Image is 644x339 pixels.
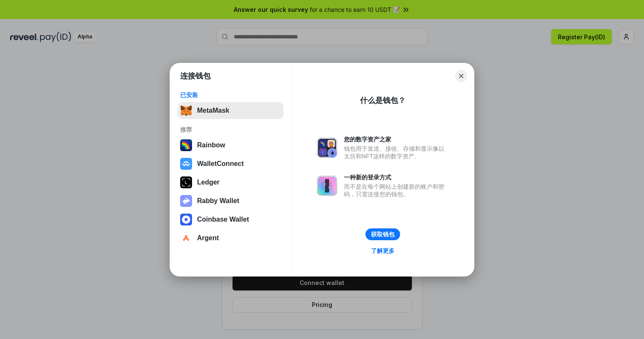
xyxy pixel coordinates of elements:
div: 了解更多 [371,247,395,255]
button: Rainbow [178,137,284,154]
div: WalletConnect [197,160,244,168]
div: 钱包用于发送、接收、存储和显示像以太坊和NFT这样的数字资产。 [344,145,449,160]
button: WalletConnect [178,155,284,172]
div: Rabby Wallet [197,197,239,205]
div: Coinbase Wallet [197,216,249,223]
div: 一种新的登录方式 [344,174,449,181]
button: Rabby Wallet [178,193,284,209]
a: 了解更多 [366,245,400,256]
button: Close [455,70,467,82]
button: 获取钱包 [365,228,400,240]
button: Argent [178,230,284,247]
button: Ledger [178,174,284,191]
div: Argent [197,234,219,242]
h1: 连接钱包 [180,71,211,81]
div: 而不是在每个网站上创建新的账户和密码，只需连接您的钱包。 [344,183,449,198]
img: svg+xml,%3Csvg%20width%3D%2228%22%20height%3D%2228%22%20viewBox%3D%220%200%2028%2028%22%20fill%3D... [180,158,192,170]
div: Ledger [197,179,219,186]
div: Rainbow [197,141,225,149]
div: 您的数字资产之家 [344,136,449,143]
div: 获取钱包 [371,231,395,238]
img: svg+xml,%3Csvg%20width%3D%22120%22%20height%3D%22120%22%20viewBox%3D%220%200%20120%20120%22%20fil... [180,139,192,151]
img: svg+xml,%3Csvg%20width%3D%2228%22%20height%3D%2228%22%20viewBox%3D%220%200%2028%2028%22%20fill%3D... [180,214,192,225]
button: Coinbase Wallet [178,211,284,228]
img: svg+xml,%3Csvg%20xmlns%3D%22http%3A%2F%2Fwww.w3.org%2F2000%2Fsvg%22%20fill%3D%22none%22%20viewBox... [317,138,337,158]
img: svg+xml,%3Csvg%20width%3D%2228%22%20height%3D%2228%22%20viewBox%3D%220%200%2028%2028%22%20fill%3D... [180,232,192,244]
div: MetaMask [197,107,229,114]
img: svg+xml,%3Csvg%20fill%3D%22none%22%20height%3D%2233%22%20viewBox%3D%220%200%2035%2033%22%20width%... [180,105,192,117]
button: MetaMask [178,102,284,119]
img: svg+xml,%3Csvg%20xmlns%3D%22http%3A%2F%2Fwww.w3.org%2F2000%2Fsvg%22%20fill%3D%22none%22%20viewBox... [317,176,337,196]
img: svg+xml,%3Csvg%20xmlns%3D%22http%3A%2F%2Fwww.w3.org%2F2000%2Fsvg%22%20fill%3D%22none%22%20viewBox... [180,195,192,207]
div: 推荐 [180,126,281,133]
img: svg+xml,%3Csvg%20xmlns%3D%22http%3A%2F%2Fwww.w3.org%2F2000%2Fsvg%22%20width%3D%2228%22%20height%3... [180,176,192,188]
div: 什么是钱包？ [360,95,406,106]
div: 已安装 [180,91,281,99]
